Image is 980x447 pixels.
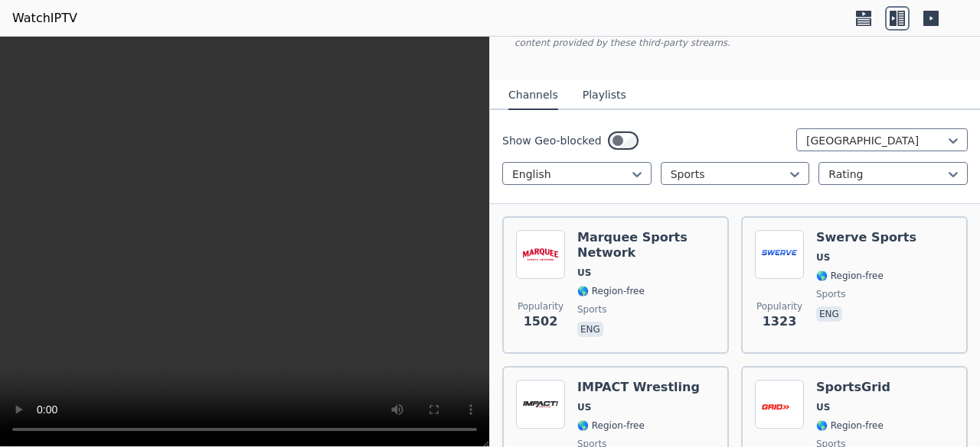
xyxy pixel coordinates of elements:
[816,251,830,264] span: US
[508,81,558,110] button: Channels
[524,313,558,331] span: 1502
[816,230,916,245] h6: Swerve Sports
[816,401,830,413] span: US
[577,267,591,279] span: US
[577,322,603,337] p: eng
[502,133,602,148] label: Show Geo-blocked
[755,380,804,429] img: SportsGrid
[577,303,606,316] span: sports
[577,230,715,261] h6: Marquee Sports Network
[763,313,797,331] span: 1323
[518,300,563,313] span: Popularity
[12,9,77,28] a: WatchIPTV
[816,306,842,322] p: eng
[755,230,804,279] img: Swerve Sports
[816,288,845,300] span: sports
[816,270,884,282] span: 🌎 Region-free
[583,81,626,110] button: Playlists
[577,419,645,432] span: 🌎 Region-free
[577,380,700,395] h6: IMPACT Wrestling
[756,300,802,313] span: Popularity
[816,419,884,432] span: 🌎 Region-free
[516,380,565,429] img: IMPACT Wrestling
[577,401,591,413] span: US
[577,285,645,297] span: 🌎 Region-free
[516,230,565,279] img: Marquee Sports Network
[816,380,890,395] h6: SportsGrid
